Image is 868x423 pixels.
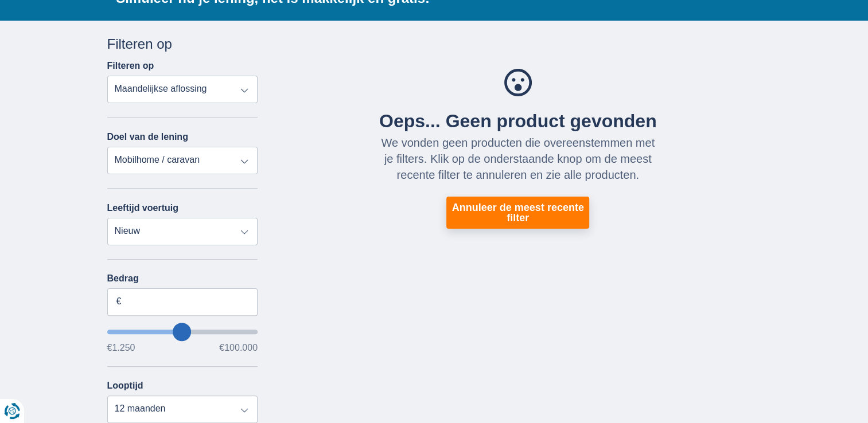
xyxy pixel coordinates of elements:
[107,381,143,391] label: Looptijd
[378,110,658,132] div: Oeps... Geen product gevonden
[107,132,188,142] label: Doel van de lening
[107,203,178,213] label: Leeftijd voertuig
[116,295,122,308] span: €
[219,343,258,352] span: €100.000
[378,135,658,183] div: We vonden geen producten die overeenstemmen met je filters. Klik op de onderstaande knop om de me...
[504,69,532,96] img: Oeps... Geen product gevonden
[107,34,258,54] div: Filteren op
[107,343,135,352] span: €1.250
[107,273,258,284] label: Bedrag
[107,61,154,71] label: Filteren op
[107,330,258,334] input: wantToBorrow
[446,197,589,229] button: Annuleer de meest recente filter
